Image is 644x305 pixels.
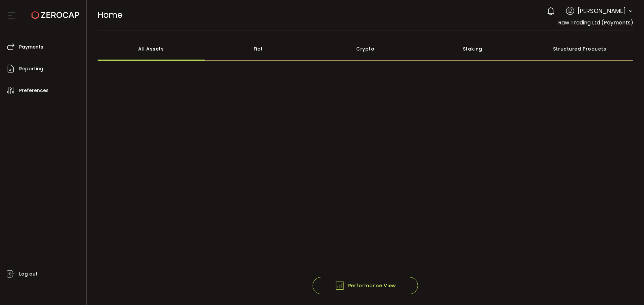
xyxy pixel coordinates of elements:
span: Performance View [335,281,396,291]
span: [PERSON_NAME] [578,6,626,15]
span: Home [98,9,122,21]
div: Crypto [312,37,419,61]
div: Structured Products [526,37,634,61]
div: All Assets [98,37,205,61]
span: Preferences [19,86,49,95]
span: Raw Trading Ltd (Payments) [558,19,633,26]
span: Reporting [19,64,43,74]
button: Performance View [313,277,418,294]
span: Log out [19,269,38,279]
div: Fiat [205,37,312,61]
div: Staking [419,37,526,61]
span: Payments [19,42,43,52]
iframe: Chat Widget [610,273,644,305]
